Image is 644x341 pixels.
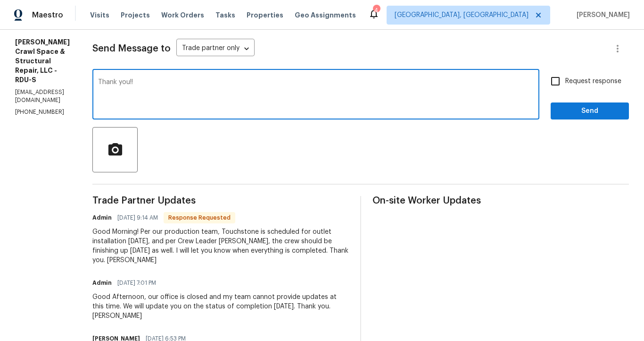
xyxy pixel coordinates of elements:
[92,213,112,222] h6: Admin
[117,213,158,222] span: [DATE] 9:14 AM
[565,77,621,86] span: Request response
[551,102,629,120] button: Send
[92,44,171,53] span: Send Message to
[215,12,235,18] span: Tasks
[558,105,621,117] span: Send
[15,37,70,85] h5: [PERSON_NAME] Crawl Space & Structural Repair, LLC - RDU-S
[372,196,629,205] span: On-site Worker Updates
[15,88,70,104] p: [EMAIL_ADDRESS][DOMAIN_NAME]
[121,10,150,20] span: Projects
[295,10,356,20] span: Geo Assignments
[573,10,630,20] span: [PERSON_NAME]
[373,6,380,15] div: 4
[395,10,528,20] span: [GEOGRAPHIC_DATA], [GEOGRAPHIC_DATA]
[92,227,349,265] div: Good Morning! Per our production team, Touchstone is scheduled for outlet installation [DATE], an...
[92,292,349,321] div: Good Afternoon, our office is closed and my team cannot provide updates at this time. We will upd...
[176,41,255,57] div: Trade partner only
[247,10,283,20] span: Properties
[98,79,534,112] textarea: Thank you!!
[32,10,63,20] span: Maestro
[161,10,204,20] span: Work Orders
[92,278,112,288] h6: Admin
[92,196,349,205] span: Trade Partner Updates
[90,10,109,20] span: Visits
[165,213,234,222] span: Response Requested
[117,278,156,288] span: [DATE] 7:01 PM
[15,108,70,116] p: [PHONE_NUMBER]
